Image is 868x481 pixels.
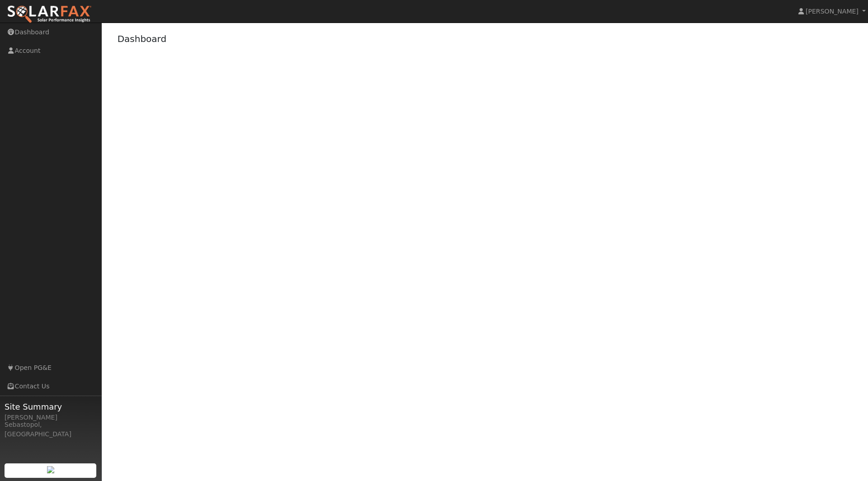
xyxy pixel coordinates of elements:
img: retrieve [47,466,54,473]
div: Sebastopol, [GEOGRAPHIC_DATA] [5,420,97,439]
span: Site Summary [5,401,97,413]
div: [PERSON_NAME] [5,413,97,422]
a: Dashboard [118,33,167,44]
img: SolarFax [7,5,92,24]
span: [PERSON_NAME] [806,8,859,15]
